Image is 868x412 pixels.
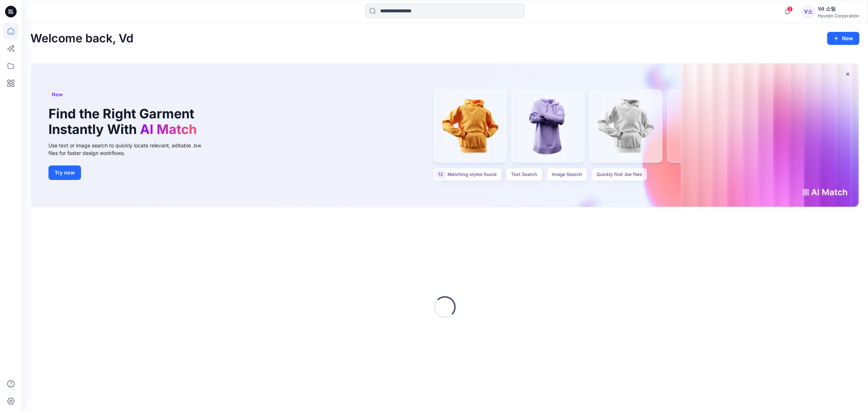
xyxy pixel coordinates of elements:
span: 2 [787,6,793,12]
span: New [52,90,63,99]
div: V소 [802,5,815,18]
button: Try now [48,165,81,180]
div: Use text or image search to quickly locate relevant, editable .bw files for faster design workflows. [48,142,211,157]
div: Hyunjin Corporation [818,13,859,18]
button: New [827,32,859,45]
div: Vd 소팀 [818,4,859,13]
h2: Welcome back, Vd [30,32,133,45]
h1: Find the Right Garment Instantly With [48,106,200,137]
span: AI Match [140,121,197,137]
